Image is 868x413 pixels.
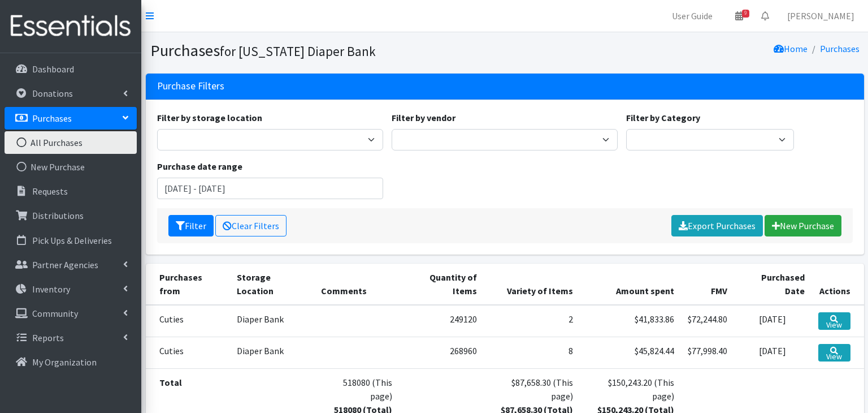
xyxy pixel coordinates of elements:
[5,82,137,105] a: Donations
[32,356,97,368] p: My Organization
[399,337,484,368] td: 268960
[32,283,70,295] p: Inventory
[484,337,580,368] td: 8
[230,264,314,305] th: Storage Location
[157,160,242,173] label: Purchase date range
[146,337,231,368] td: Cuties
[734,264,811,305] th: Purchased Date
[32,88,73,99] p: Donations
[32,210,84,221] p: Distributions
[32,308,78,319] p: Community
[159,377,182,388] strong: Total
[157,111,262,124] label: Filter by storage location
[5,7,137,45] img: HumanEssentials
[820,43,860,54] a: Purchases
[168,215,214,236] button: Filter
[32,113,72,124] p: Purchases
[734,337,811,368] td: [DATE]
[663,5,722,27] a: User Guide
[5,156,137,178] a: New Purchase
[314,264,399,305] th: Comments
[626,111,700,124] label: Filter by Category
[32,259,98,270] p: Partner Agencies
[580,264,681,305] th: Amount spent
[150,41,501,61] h1: Purchases
[230,337,314,368] td: Diaper Bank
[32,332,64,343] p: Reports
[146,305,231,337] td: Cuties
[5,278,137,300] a: Inventory
[5,229,137,252] a: Pick Ups & Deliveries
[681,337,734,368] td: $77,998.40
[681,264,734,305] th: FMV
[5,107,137,130] a: Purchases
[681,305,734,337] td: $72,244.80
[818,344,850,362] a: View
[220,43,376,59] small: for [US_STATE] Diaper Bank
[157,178,383,199] input: January 1, 2011 - December 31, 2011
[5,302,137,325] a: Community
[742,10,749,18] span: 9
[811,264,864,305] th: Actions
[580,337,681,368] td: $45,824.44
[580,305,681,337] td: $41,833.86
[146,264,231,305] th: Purchases from
[5,131,137,154] a: All Purchases
[5,58,137,80] a: Dashboard
[32,235,112,246] p: Pick Ups & Deliveries
[5,253,137,276] a: Partner Agencies
[230,305,314,337] td: Diaper Bank
[215,215,287,236] a: Clear Filters
[734,305,811,337] td: [DATE]
[399,305,484,337] td: 249120
[32,186,68,197] p: Requests
[671,215,763,236] a: Export Purchases
[765,215,841,236] a: New Purchase
[774,43,808,54] a: Home
[778,5,863,27] a: [PERSON_NAME]
[392,111,455,124] label: Filter by vendor
[157,80,224,92] h3: Purchase Filters
[484,305,580,337] td: 2
[5,326,137,349] a: Reports
[726,5,752,27] a: 9
[399,264,484,305] th: Quantity of Items
[5,180,137,203] a: Requests
[818,312,850,330] a: View
[32,63,74,75] p: Dashboard
[5,351,137,373] a: My Organization
[484,264,580,305] th: Variety of Items
[5,204,137,227] a: Distributions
